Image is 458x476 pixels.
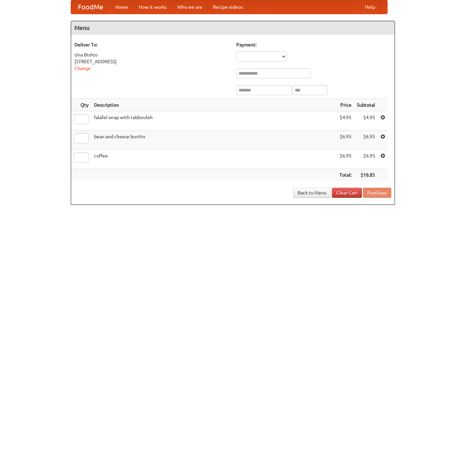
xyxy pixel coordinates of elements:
a: Clear Cart [332,188,362,198]
a: Home [110,0,133,14]
th: Subtotal [354,99,378,111]
div: Una Bishto [74,51,230,58]
td: falafel wrap with tabbouleh [91,111,337,131]
h5: Payment: [236,41,391,48]
a: Help [360,0,380,14]
td: bean and cheese burrito [91,131,337,150]
h4: Menu [71,21,395,35]
th: $18.85 [354,169,378,181]
td: $6.95 [337,150,354,169]
a: Who we are [172,0,208,14]
h5: Deliver To: [74,41,230,48]
th: Qty [71,99,91,111]
th: Price [337,99,354,111]
td: $6.95 [337,131,354,150]
a: Recipe videos [208,0,248,14]
button: Purchase [363,188,391,198]
a: FoodMe [71,0,110,14]
td: $4.95 [354,111,378,131]
td: coffee [91,150,337,169]
td: $4.95 [337,111,354,131]
a: Back to Menu [293,188,331,198]
th: Description [91,99,337,111]
a: How it works [133,0,172,14]
th: Total: [337,169,354,181]
div: [STREET_ADDRESS] [74,58,230,65]
td: $6.95 [354,150,378,169]
td: $6.95 [354,131,378,150]
a: Change [74,66,91,71]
